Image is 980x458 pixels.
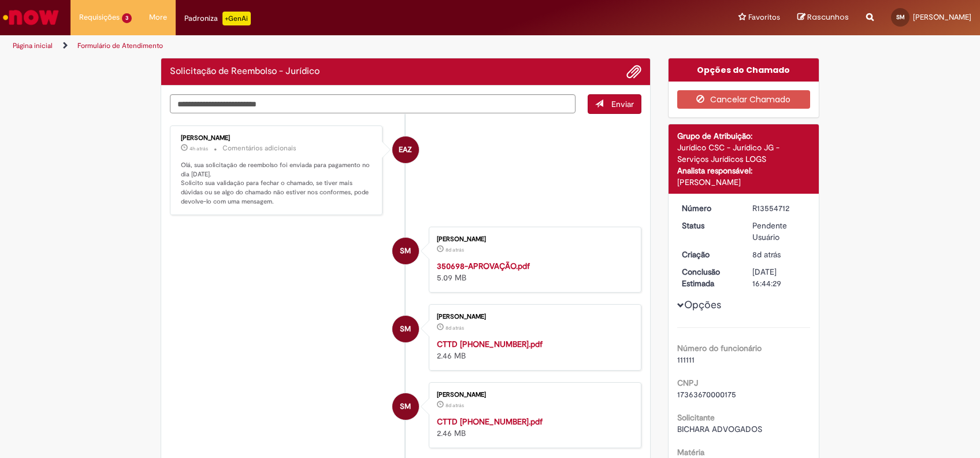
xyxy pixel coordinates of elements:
div: 22/09/2025 11:44:26 [752,249,806,260]
p: +GenAi [222,12,251,25]
a: Página inicial [13,41,53,50]
div: Simoni Martins [392,393,419,420]
span: Favoritos [748,12,780,23]
b: CNPJ [677,378,698,388]
span: 8d atrás [446,324,464,331]
button: Enviar [588,94,641,114]
span: SM [400,315,411,343]
div: Jurídico CSC - Jurídico JG - Serviços Jurídicos LOGS [677,142,811,165]
div: [PERSON_NAME] [437,236,629,243]
div: Simoni Martins [392,238,419,264]
span: More [149,12,167,23]
span: 17363670000175 [677,389,736,400]
span: BICHARA ADVOGADOS [677,424,762,434]
div: 5.09 MB [437,260,629,283]
span: 8d atrás [446,246,464,253]
div: Padroniza [184,12,251,25]
span: SM [896,13,905,21]
div: Grupo de Atribuição: [677,130,811,142]
time: 22/09/2025 11:43:33 [446,402,464,409]
dt: Status [673,220,744,231]
div: [PERSON_NAME] [181,135,373,142]
div: Analista responsável: [677,165,811,176]
span: 8d atrás [446,402,464,409]
span: 8d atrás [752,249,781,260]
span: 3 [122,13,132,23]
dt: Número [673,202,744,214]
span: Rascunhos [807,12,849,23]
small: Comentários adicionais [222,143,296,153]
button: Adicionar anexos [626,64,641,79]
div: 2.46 MB [437,416,629,439]
b: Número do funcionário [677,343,762,353]
a: Formulário de Atendimento [77,41,163,50]
div: Pendente Usuário [752,220,806,243]
div: Simoni Martins [392,316,419,342]
img: ServiceNow [1,6,61,29]
b: Matéria [677,447,704,457]
div: Opções do Chamado [669,58,819,82]
span: EAZ [399,136,412,164]
dt: Criação [673,249,744,260]
time: 22/09/2025 11:44:26 [752,249,781,260]
span: 4h atrás [190,145,208,152]
span: 111111 [677,354,695,365]
a: 350698-APROVAÇÃO.pdf [437,261,530,271]
time: 29/09/2025 08:40:57 [190,145,208,152]
a: Rascunhos [797,12,849,23]
time: 22/09/2025 11:44:15 [446,246,464,253]
div: [PERSON_NAME] [677,176,811,188]
time: 22/09/2025 11:44:06 [446,324,464,331]
span: Enviar [611,99,634,109]
span: Requisições [79,12,120,23]
div: R13554712 [752,202,806,214]
b: Solicitante [677,412,715,423]
span: SM [400,237,411,265]
div: [PERSON_NAME] [437,391,629,398]
div: Enzo Abud Zapparoli [392,136,419,163]
span: SM [400,393,411,420]
a: CTTD [PHONE_NUMBER].pdf [437,339,543,349]
div: [PERSON_NAME] [437,313,629,320]
p: Olá, sua solicitação de reembolso foi enviada para pagamento no dia [DATE]. Solicito sua validaçã... [181,161,373,206]
div: 2.46 MB [437,338,629,361]
span: [PERSON_NAME] [913,12,971,22]
textarea: Digite sua mensagem aqui... [170,94,576,114]
dt: Conclusão Estimada [673,266,744,289]
h2: Solicitação de Reembolso - Jurídico Histórico de tíquete [170,67,320,77]
button: Cancelar Chamado [677,90,811,109]
a: CTTD [PHONE_NUMBER].pdf [437,416,543,427]
div: [DATE] 16:44:29 [752,266,806,289]
ul: Trilhas de página [9,35,645,57]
